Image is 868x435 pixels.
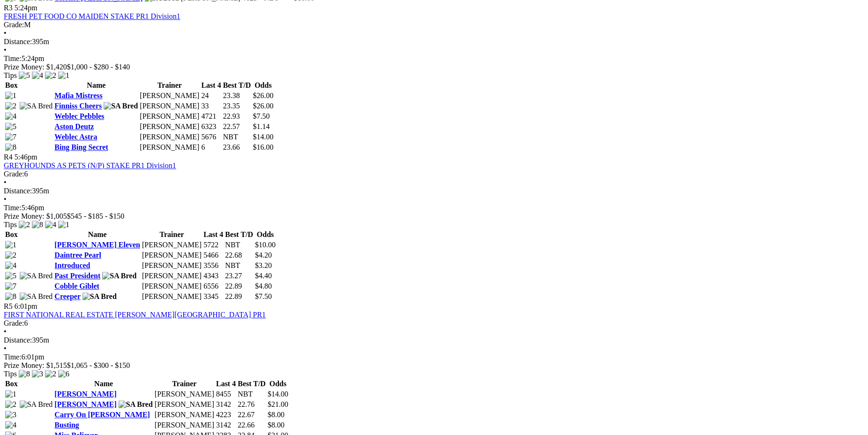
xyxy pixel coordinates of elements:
a: Weblec Astra [54,133,97,141]
div: Prize Money: $1,420 [4,63,864,71]
div: 6 [4,319,864,328]
img: 4 [5,261,16,270]
td: 4223 [216,410,236,420]
td: 23.38 [223,91,252,100]
td: 22.67 [237,410,266,420]
td: [PERSON_NAME] [139,91,200,100]
span: Time: [4,204,22,212]
img: SA Bred [20,400,53,409]
td: 24 [201,91,221,100]
td: 22.89 [224,282,254,291]
span: Time: [4,54,22,62]
td: [PERSON_NAME] [139,143,200,152]
td: 6323 [201,122,221,131]
span: 5:46pm [15,153,37,161]
img: SA Bred [82,292,117,301]
td: 22.89 [224,292,254,301]
th: Last 4 [203,230,224,239]
a: Aston Deutz [54,122,94,130]
span: Box [5,230,18,238]
span: $21.00 [268,400,288,408]
div: 395m [4,38,864,46]
td: 33 [201,101,221,111]
th: Trainer [154,379,215,389]
a: GREYHOUNDS AS PETS (N/P) STAKE PR1 Division1 [4,161,176,169]
span: $4.20 [255,251,272,259]
span: $16.00 [253,143,273,151]
td: 6556 [203,282,224,291]
img: 1 [5,241,16,249]
img: 2 [45,71,56,80]
a: FIRST NATIONAL REAL ESTATE [PERSON_NAME][GEOGRAPHIC_DATA] PR1 [4,311,266,319]
a: Daintree Pearl [54,251,101,259]
span: $8.00 [268,421,284,429]
img: 1 [58,71,69,80]
span: • [4,195,7,203]
th: Best T/D [237,379,266,389]
td: NBT [223,132,252,142]
a: [PERSON_NAME] [54,400,116,408]
img: 2 [19,221,30,229]
th: Trainer [139,81,200,90]
img: 5 [19,71,30,80]
span: Box [5,380,18,388]
img: 7 [5,133,16,141]
a: Introduced [54,261,90,269]
img: 3 [5,411,16,419]
img: 5 [5,272,16,280]
span: R5 [4,302,13,310]
a: Bing Bing Secret [54,143,108,151]
a: Creeper [54,292,80,300]
a: Past President [54,272,100,280]
td: [PERSON_NAME] [139,101,200,111]
td: 6 [201,143,221,152]
div: 395m [4,187,864,195]
span: Grade: [4,21,24,29]
a: Busting [54,421,79,429]
span: Grade: [4,170,24,178]
span: $4.80 [255,282,272,290]
td: [PERSON_NAME] [139,122,200,131]
div: M [4,21,864,29]
a: [PERSON_NAME] [54,390,116,398]
td: [PERSON_NAME] [142,292,202,301]
span: Box [5,81,18,89]
td: 5676 [201,132,221,142]
img: SA Bred [119,400,153,409]
img: 4 [5,421,16,429]
td: 5466 [203,251,224,260]
span: Tips [4,221,17,229]
img: SA Bred [20,272,53,280]
span: $14.00 [268,390,288,398]
th: Odds [254,230,276,239]
td: 3556 [203,261,224,270]
span: $3.20 [255,261,272,269]
span: Time: [4,353,22,361]
td: 8455 [216,389,236,399]
img: 8 [5,292,16,301]
td: [PERSON_NAME] [154,420,215,430]
th: Trainer [142,230,202,239]
span: R3 [4,4,13,12]
img: 2 [5,102,16,110]
img: 8 [5,143,16,152]
td: 5722 [203,240,224,250]
div: Prize Money: $1,515 [4,361,864,370]
a: Carry On [PERSON_NAME] [54,411,150,419]
th: Odds [252,81,274,90]
a: Cobble Giblet [54,282,99,290]
div: Prize Money: $1,005 [4,212,864,221]
td: [PERSON_NAME] [154,400,215,409]
td: 3345 [203,292,224,301]
div: 395m [4,336,864,344]
img: 2 [5,251,16,259]
span: $1.14 [253,122,269,130]
img: 8 [32,221,43,229]
img: 1 [5,390,16,398]
span: $1,000 - $280 - $140 [67,63,130,71]
span: $10.00 [255,241,276,249]
div: 6:01pm [4,353,864,361]
td: NBT [237,389,266,399]
th: Last 4 [201,81,221,90]
span: $26.00 [253,102,273,110]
